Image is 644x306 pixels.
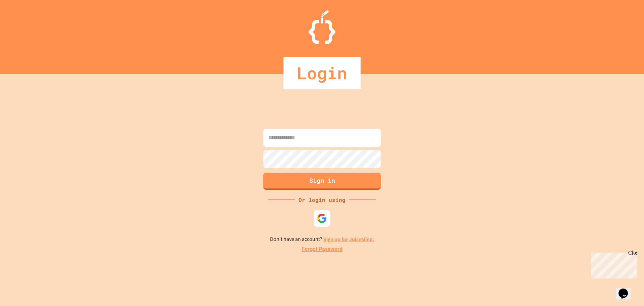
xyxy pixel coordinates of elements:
[323,236,374,243] a: Sign up for JuiceMind.
[283,57,361,89] div: Login
[3,3,46,43] div: Chat with us now!Close
[263,173,381,190] button: Sign in
[616,279,637,299] iframe: chat widget
[302,245,342,253] a: Forgot Password
[317,213,327,223] img: google-icon.svg
[588,250,637,278] iframe: chat widget
[270,235,374,244] p: Don't have an account?
[309,10,335,44] img: Logo.svg
[295,196,349,204] div: Or login using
